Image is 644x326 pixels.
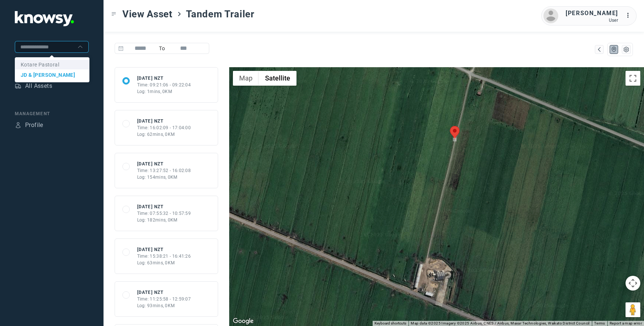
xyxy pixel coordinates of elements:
div: User [566,18,618,23]
a: ProfileProfile [15,121,43,130]
button: Map camera controls [626,276,640,291]
div: Profile [15,122,21,128]
img: avatar.png [543,8,558,23]
div: Map [611,46,617,53]
div: Time: 09:21:06 - 09:22:04 [137,82,191,88]
span: Kotare Pastoral [21,62,59,68]
tspan: ... [626,13,633,18]
span: View Asset [122,7,173,21]
div: Time: 07:55:32 - 10:57:59 [137,210,191,217]
span: Tandem Trailer [186,7,255,21]
div: List [623,46,630,53]
div: Log: 182mins, 0KM [137,217,191,223]
button: Show satellite imagery [259,71,296,86]
div: Log: 63mins, 0KM [137,260,191,266]
div: Log: 1mins, 0KM [137,88,191,95]
div: > [176,11,182,17]
div: [DATE] NZT [137,246,191,253]
div: [DATE] NZT [137,289,191,296]
a: Report a map error [610,321,642,325]
div: Time: 13:27:52 - 16:02:08 [137,167,191,174]
div: Log: 154mins, 0KM [137,174,191,181]
div: Time: 15:38:21 - 16:41:26 [137,253,191,260]
div: All Assets [25,82,52,90]
a: Open this area in Google Maps (opens a new window) [231,316,255,326]
div: [DATE] NZT [137,203,191,210]
div: Map [596,46,603,53]
div: Time: 11:25:58 - 12:59:07 [137,296,191,302]
a: AssetsAll Assets [15,82,52,90]
div: : [626,11,634,21]
div: Log: 62mins, 0KM [137,131,191,138]
div: : [626,11,634,20]
div: Toggle Menu [111,11,116,17]
div: Management [15,110,89,117]
img: Application Logo [15,11,74,26]
span: To [157,43,167,54]
button: Toggle fullscreen view [626,71,640,86]
a: Terms (opens in new tab) [594,321,605,325]
div: Time: 16:02:09 - 17:04:00 [137,124,191,131]
div: [DATE] NZT [137,75,191,82]
div: [DATE] NZT [137,161,191,167]
div: Log: 93mins, 0KM [137,302,191,309]
div: Assets [15,83,21,89]
span: Map data ©2025 Imagery ©2025 Airbus, CNES / Airbus, Maxar Technologies, Waikato District Council [411,321,589,325]
span: JD & [PERSON_NAME] [21,72,75,78]
button: Drag Pegman onto the map to open Street View [626,302,640,317]
div: [DATE] NZT [137,118,191,124]
button: Show street map [233,71,259,86]
button: Keyboard shortcuts [374,321,406,326]
div: Profile [25,121,43,130]
img: Google [231,316,255,326]
div: [PERSON_NAME] [566,9,618,18]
